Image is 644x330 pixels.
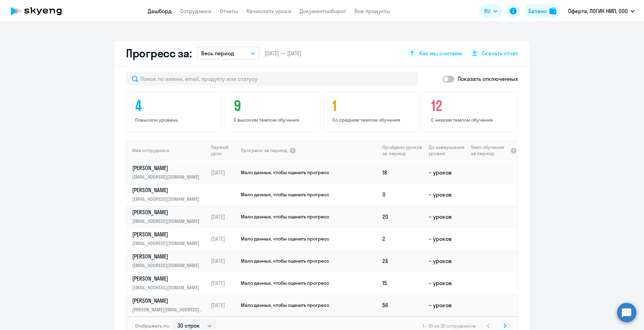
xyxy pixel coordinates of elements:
td: ~ уроков [426,183,468,206]
input: Поиск по имени, email, продукту или статусу [126,72,418,86]
p: [EMAIL_ADDRESS][DOMAIN_NAME] [132,173,203,181]
button: Весь период [197,47,259,60]
td: 20 [380,206,426,228]
a: Отчеты [220,8,238,15]
td: [DATE] [208,228,240,250]
p: [PERSON_NAME] [132,297,203,304]
div: Баланс [528,7,547,15]
td: 2 [380,228,426,250]
p: [PERSON_NAME] [132,208,203,216]
p: Повысили уровень [135,117,215,123]
a: [PERSON_NAME][PERSON_NAME][EMAIL_ADDRESS][DOMAIN_NAME] [132,297,208,313]
p: [PERSON_NAME] [132,230,203,238]
p: [EMAIL_ADDRESS][DOMAIN_NAME] [132,239,203,247]
span: Отображать по: [135,323,170,329]
p: [PERSON_NAME] [132,164,203,172]
span: Темп обучения за период [471,144,508,157]
button: Оферта, ЛОГИН НМП, ООО [565,3,638,19]
p: Оферта, ЛОГИН НМП, ООО [568,7,628,15]
td: ~ уроков [426,250,468,272]
span: 1 - 30 из 32 сотрудников [423,323,476,329]
span: Мало данных, чтобы оценить прогресс [241,258,329,264]
td: [DATE] [208,294,240,316]
p: Показать отключенных [458,75,518,83]
td: 24 [380,250,426,272]
th: Пройдено уроков за период [380,140,426,160]
p: [PERSON_NAME] [132,186,203,194]
td: ~ уроков [426,272,468,294]
th: Первый урок [208,140,240,160]
a: [PERSON_NAME][EMAIL_ADDRESS][DOMAIN_NAME] [132,275,208,291]
span: [DATE] — [DATE] [265,49,301,57]
td: 15 [380,272,426,294]
h4: 4 [135,97,215,114]
a: Документооборот [300,8,346,15]
span: Мало данных, чтобы оценить прогресс [241,169,329,176]
span: Мало данных, чтобы оценить прогресс [241,214,329,220]
p: [PERSON_NAME][EMAIL_ADDRESS][DOMAIN_NAME] [132,306,203,313]
td: [DATE] [208,206,240,228]
h4: 1 [332,97,412,114]
td: ~ уроков [426,294,468,316]
span: Скачать отчет [482,49,518,57]
td: 18 [380,161,426,183]
p: Со средним темпом обучения [332,117,412,123]
span: RU [484,7,490,15]
span: Мало данных, чтобы оценить прогресс [241,236,329,242]
a: Все продукты [354,8,390,15]
th: До завершения уровня [426,140,468,160]
td: [DATE] [208,250,240,272]
td: [DATE] [208,272,240,294]
p: С высоким темпом обучения [234,117,314,123]
h4: 9 [234,97,314,114]
a: Начислить уроки [246,8,291,15]
button: Балансbalance [524,4,560,18]
td: 0 [380,183,426,206]
td: 56 [380,294,426,316]
p: [PERSON_NAME] [132,275,203,282]
a: [PERSON_NAME][EMAIL_ADDRESS][DOMAIN_NAME] [132,230,208,247]
span: Мало данных, чтобы оценить прогресс [241,280,329,286]
button: RU [479,4,502,18]
a: [PERSON_NAME][EMAIL_ADDRESS][DOMAIN_NAME] [132,164,208,181]
td: [DATE] [208,161,240,183]
th: Имя сотрудника [127,140,208,160]
p: [PERSON_NAME] [132,253,203,260]
td: ~ уроков [426,161,468,183]
td: ~ уроков [426,206,468,228]
span: Мало данных, чтобы оценить прогресс [241,191,329,198]
span: Как мы считаем [419,49,462,57]
a: [PERSON_NAME][EMAIL_ADDRESS][DOMAIN_NAME] [132,208,208,225]
span: Мало данных, чтобы оценить прогресс [241,302,329,308]
p: С низким темпом обучения [431,117,511,123]
a: [PERSON_NAME][EMAIL_ADDRESS][DOMAIN_NAME] [132,186,208,203]
h2: Прогресс за: [126,46,192,60]
p: [EMAIL_ADDRESS][DOMAIN_NAME] [132,195,203,203]
p: [EMAIL_ADDRESS][DOMAIN_NAME] [132,284,203,291]
a: Дашборд [148,8,172,15]
img: balance [549,8,556,15]
h4: 12 [431,97,511,114]
p: [EMAIL_ADDRESS][DOMAIN_NAME] [132,217,203,225]
span: Прогресс за период [241,147,287,153]
a: Сотрудники [180,8,212,15]
p: [EMAIL_ADDRESS][DOMAIN_NAME] [132,262,203,269]
td: ~ уроков [426,228,468,250]
a: [PERSON_NAME][EMAIL_ADDRESS][DOMAIN_NAME] [132,253,208,269]
p: Весь период [201,49,234,57]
